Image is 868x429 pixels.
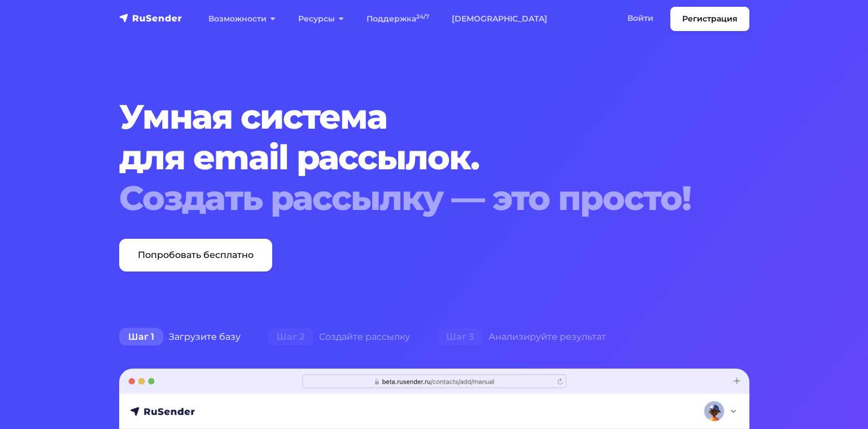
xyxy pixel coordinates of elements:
[119,97,696,218] h1: Умная система для email рассылок.
[437,328,483,346] span: Шаг 3
[424,326,620,348] div: Анализируйте результат
[119,239,272,272] a: Попробовать бесплатно
[119,328,163,346] span: Шаг 1
[106,326,254,348] div: Загрузите базу
[416,13,429,20] sup: 24/7
[268,328,313,346] span: Шаг 2
[440,7,559,30] a: [DEMOGRAPHIC_DATA]
[119,178,696,218] div: Создать рассылку — это просто!
[670,7,749,31] a: Регистрация
[355,7,440,30] a: Поддержка24/7
[197,7,287,30] a: Возможности
[287,7,355,30] a: Ресурсы
[254,326,424,348] div: Создайте рассылку
[616,7,665,30] a: Войти
[119,12,182,24] img: RuSender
